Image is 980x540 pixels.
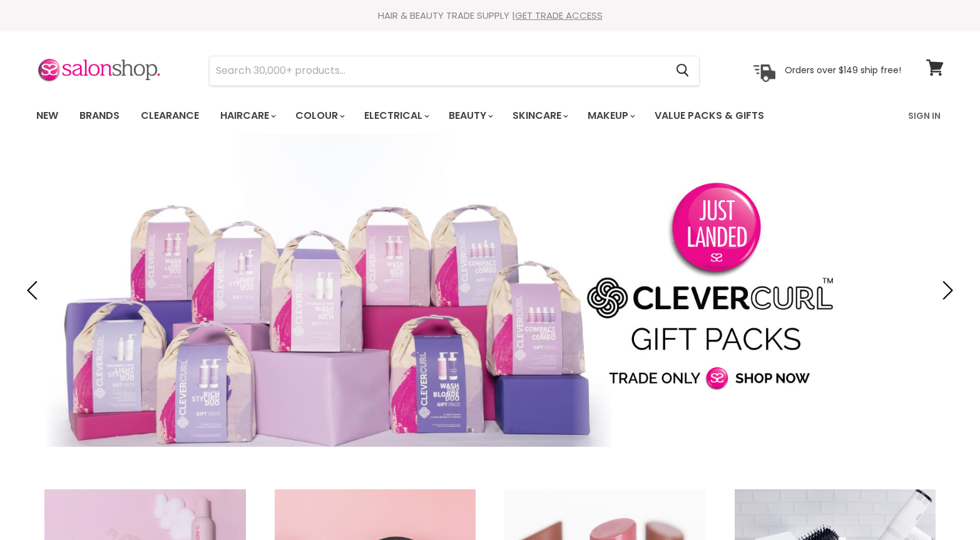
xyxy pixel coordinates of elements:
[211,103,283,129] a: Haircare
[481,428,486,432] li: Page dot 2
[509,428,513,432] li: Page dot 4
[131,103,208,129] a: Clearance
[286,103,352,129] a: Colour
[21,9,959,22] div: HAIR & BEAUTY TRADE SUPPLY |
[503,103,576,129] a: Skincare
[645,103,773,129] a: Value Packs & Gifts
[495,428,499,432] li: Page dot 3
[209,56,700,86] form: Product
[22,278,47,303] button: Previous
[467,428,472,432] li: Page dot 1
[439,103,501,129] a: Beauty
[355,103,437,129] a: Electrical
[578,103,643,129] a: Makeup
[666,56,699,85] button: Search
[70,103,129,129] a: Brands
[27,103,68,129] a: New
[515,9,603,22] a: GET TRADE ACCESS
[210,56,666,85] input: Search
[933,278,958,303] button: Next
[27,98,837,134] ul: Main menu
[901,103,948,129] a: Sign In
[785,64,901,76] p: Orders over $149 ship free!
[21,98,959,134] nav: Main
